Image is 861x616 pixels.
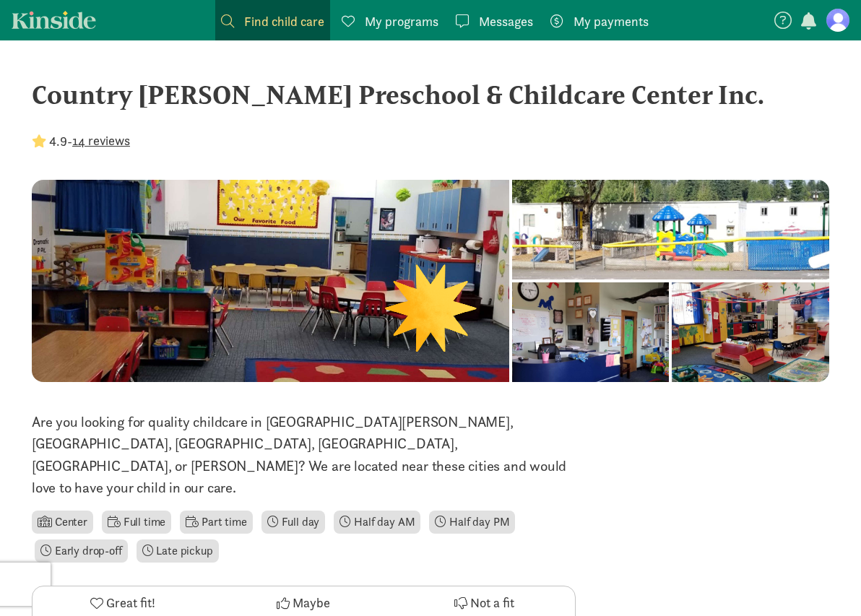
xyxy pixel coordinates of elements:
div: - [32,131,130,151]
li: Center [32,511,93,534]
span: Messages [479,12,533,31]
button: 14 reviews [72,131,130,150]
span: My payments [574,12,649,31]
strong: 4.9 [49,133,67,149]
li: Early drop-off [35,539,128,563]
li: Late pickup [137,539,219,563]
div: Country [PERSON_NAME] Preschool & Childcare Center Inc. [32,75,829,114]
span: Great fit! [106,593,155,612]
span: My programs [365,12,438,31]
li: Part time [180,511,252,534]
p: Are you looking for quality childcare in [GEOGRAPHIC_DATA][PERSON_NAME], [GEOGRAPHIC_DATA], [GEOG... [32,411,576,499]
span: Maybe [293,593,330,612]
li: Half day PM [429,511,515,534]
span: Not a fit [470,593,514,612]
a: Kinside [12,11,96,29]
li: Full time [102,511,171,534]
span: Find child care [244,12,324,31]
li: Half day AM [334,511,420,534]
li: Full day [261,511,326,534]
